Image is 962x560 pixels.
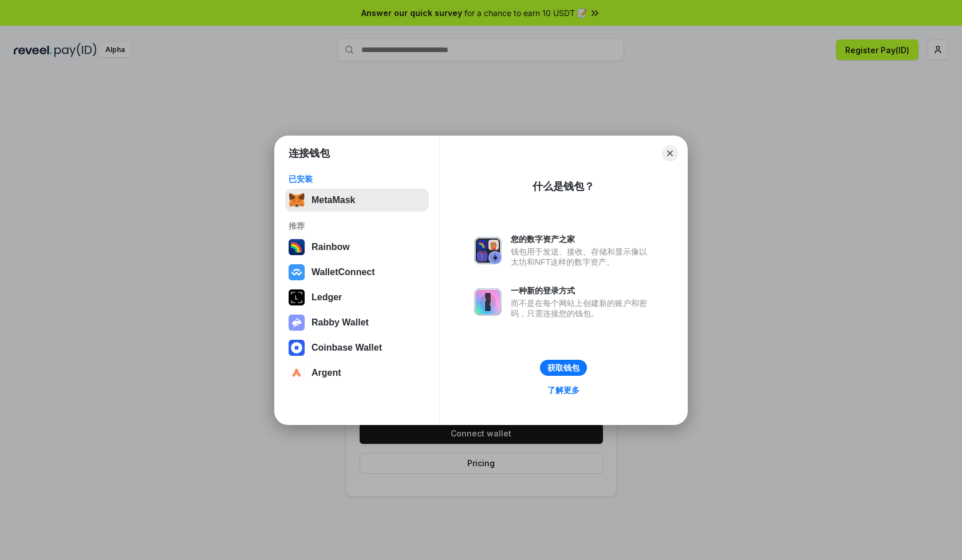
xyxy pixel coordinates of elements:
[285,362,429,384] button: Argent
[289,365,305,381] img: svg+xml,%3Csvg%20width%3D%2228%22%20height%3D%2228%22%20viewBox%3D%220%200%2028%2028%22%20fill%3D...
[662,145,678,161] button: Close
[289,239,305,255] img: svg+xml,%3Csvg%20width%3D%22120%22%20height%3D%22120%22%20viewBox%3D%220%200%20120%20120%22%20fil...
[312,195,355,205] div: MetaMask
[285,261,429,284] button: WalletConnect
[289,174,425,184] div: 已安装
[511,247,653,267] div: 钱包用于发送、接收、存储和显示像以太坊和NFT这样的数字资产。
[312,242,350,252] div: Rainbow
[474,237,502,264] img: svg+xml,%3Csvg%20xmlns%3D%22http%3A%2F%2Fwww.w3.org%2F2000%2Fsvg%22%20fill%3D%22none%22%20viewBox...
[289,146,330,160] h1: 连接钱包
[547,363,579,373] div: 获取钱包
[511,234,653,244] div: 您的数字资产之家
[289,340,305,356] img: svg+xml,%3Csvg%20width%3D%2228%22%20height%3D%2228%22%20viewBox%3D%220%200%2028%2028%22%20fill%3D...
[289,289,305,305] img: svg+xml,%3Csvg%20xmlns%3D%22http%3A%2F%2Fwww.w3.org%2F2000%2Fsvg%22%20width%3D%2228%22%20height%3...
[285,336,429,359] button: Coinbase Wallet
[540,360,587,376] button: 获取钱包
[312,343,382,353] div: Coinbase Wallet
[289,315,305,331] img: svg+xml,%3Csvg%20xmlns%3D%22http%3A%2F%2Fwww.w3.org%2F2000%2Fsvg%22%20fill%3D%22none%22%20viewBox...
[289,221,425,231] div: 推荐
[312,292,342,303] div: Ledger
[533,180,594,193] div: 什么是钱包？
[285,311,429,334] button: Rabby Wallet
[285,189,429,212] button: MetaMask
[285,286,429,309] button: Ledger
[289,192,305,208] img: svg+xml,%3Csvg%20fill%3D%22none%22%20height%3D%2233%22%20viewBox%3D%220%200%2035%2033%22%20width%...
[547,385,579,395] div: 了解更多
[511,285,653,296] div: 一种新的登录方式
[285,236,429,259] button: Rainbow
[312,267,375,277] div: WalletConnect
[289,264,305,280] img: svg+xml,%3Csvg%20width%3D%2228%22%20height%3D%2228%22%20viewBox%3D%220%200%2028%2028%22%20fill%3D...
[474,288,502,316] img: svg+xml,%3Csvg%20xmlns%3D%22http%3A%2F%2Fwww.w3.org%2F2000%2Fsvg%22%20fill%3D%22none%22%20viewBox...
[312,317,369,328] div: Rabby Wallet
[511,298,653,319] div: 而不是在每个网站上创建新的账户和密码，只需连接您的钱包。
[312,368,341,378] div: Argent
[541,383,586,398] a: 了解更多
